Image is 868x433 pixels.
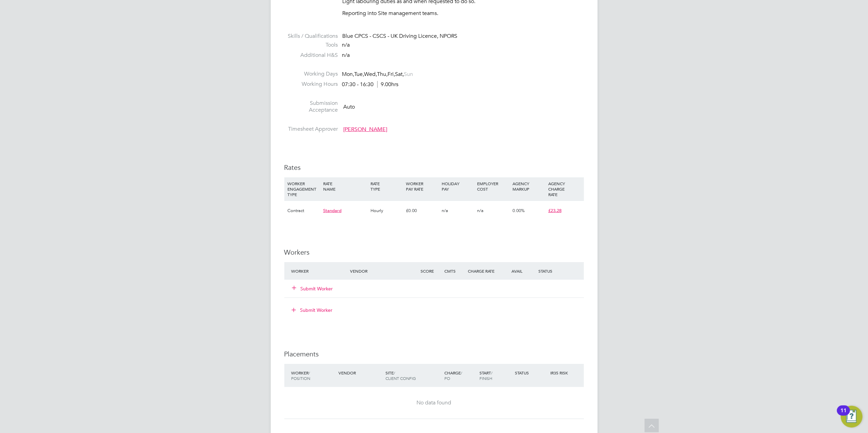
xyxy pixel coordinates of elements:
div: No data found [291,399,577,406]
span: n/a [342,42,350,48]
span: / Position [291,370,311,381]
div: Hourly [369,201,404,221]
span: / Client Config [385,370,416,381]
span: n/a [342,52,350,59]
span: n/a [442,208,448,213]
div: AGENCY CHARGE RATE [547,177,582,201]
span: Sat, [395,71,404,78]
div: Vendor [348,265,419,277]
span: Auto [344,103,355,110]
div: Worker [290,367,337,384]
div: WORKER ENGAGEMENT TYPE [286,177,321,201]
div: 07:30 - 16:30 [342,81,399,88]
span: Standard [323,208,342,213]
label: Working Days [284,70,338,78]
div: AGENCY MARKUP [511,177,547,195]
span: 0.00% [513,208,525,213]
span: Sun [404,71,413,78]
button: Submit Worker [287,305,338,316]
div: IR35 Risk [549,367,572,379]
label: Skills / Qualifications [284,33,338,40]
span: Tue, [354,71,364,78]
label: Submission Acceptance [284,100,338,114]
button: Open Resource Center, 11 new notifications [841,406,863,428]
span: £23.28 [548,208,562,213]
span: 9.00hrs [377,81,399,88]
div: Status [513,367,549,379]
div: Status [537,265,584,277]
h3: Placements [284,350,584,358]
h3: Rates [284,163,584,172]
span: / PO [444,370,462,381]
span: Mon, [342,71,354,78]
div: RATE NAME [321,177,369,195]
div: £0.00 [404,201,440,221]
div: Blue CPCS - CSCS - UK Driving Licence, NPORS [343,33,584,40]
div: Start [478,367,513,384]
p: Reporting into Site management teams. [343,10,584,17]
div: RATE TYPE [369,177,404,195]
div: Avail [502,265,537,277]
div: Contract [286,201,321,221]
label: Timesheet Approver [284,126,338,133]
span: Thu, [377,71,388,78]
span: n/a [477,208,484,213]
label: Tools [284,42,338,49]
div: Worker [290,265,349,277]
div: Vendor [337,367,384,379]
h3: Workers [284,248,584,257]
div: Cmts [443,265,466,277]
div: EMPLOYER COST [475,177,511,195]
div: Site [384,367,443,384]
div: WORKER PAY RATE [404,177,440,195]
div: HOLIDAY PAY [440,177,475,195]
div: Score [419,265,443,277]
div: 11 [840,411,847,419]
span: [PERSON_NAME] [344,126,388,133]
button: Submit Worker [293,285,333,292]
div: Charge [443,367,478,384]
div: Charge Rate [466,265,502,277]
span: Fri, [388,71,395,78]
label: Working Hours [284,81,338,88]
span: Wed, [364,71,377,78]
label: Additional H&S [284,52,338,59]
span: / Finish [479,370,492,381]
